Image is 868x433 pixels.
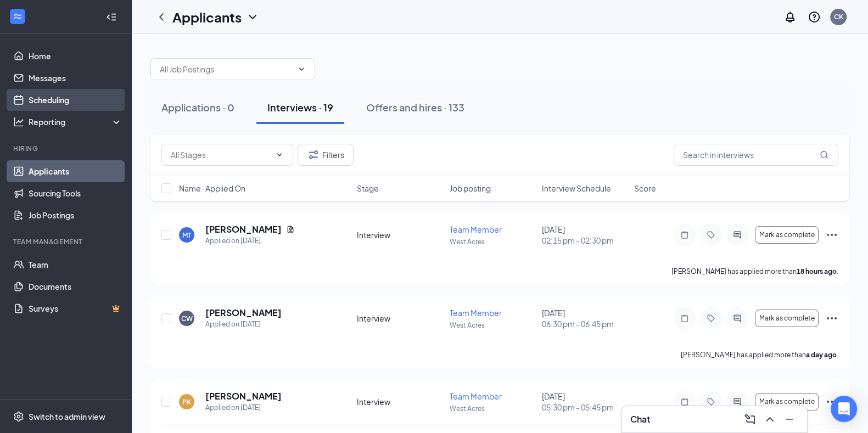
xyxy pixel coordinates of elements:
div: Applied on [DATE] [205,319,282,330]
button: Filter Filters [298,144,354,166]
div: [DATE] [542,224,628,246]
div: Applications · 0 [161,100,234,114]
b: 18 hours ago [797,267,837,275]
a: Messages [29,67,122,89]
svg: Tag [704,230,718,239]
svg: Tag [704,314,718,323]
span: 05:30 pm - 05:45 pm [542,402,628,413]
svg: ComposeMessage [743,413,757,426]
span: Team Member [450,391,502,401]
svg: WorkstreamLogo [12,11,23,22]
div: [DATE] [542,307,628,329]
svg: Minimize [783,413,796,426]
svg: Ellipses [825,228,838,241]
a: Sourcing Tools [29,182,122,204]
h5: [PERSON_NAME] [205,307,282,319]
svg: ChevronDown [297,65,306,74]
svg: ActiveChat [731,314,744,323]
svg: ActiveChat [731,230,744,239]
svg: ChevronLeft [155,10,168,24]
svg: Document [286,225,295,234]
p: West Acres [450,404,535,413]
div: Switch to admin view [29,411,105,422]
svg: Ellipses [825,312,838,325]
span: Team Member [450,224,502,234]
h5: [PERSON_NAME] [205,390,282,402]
div: PK [182,397,191,407]
svg: Note [678,397,691,406]
button: Mark as complete [755,226,819,244]
button: Minimize [781,410,798,428]
input: Search in interviews [674,144,838,166]
button: Mark as complete [755,310,819,327]
div: CW [181,314,193,323]
button: ChevronUp [761,410,779,428]
span: Mark as complete [759,314,814,322]
svg: MagnifyingGlass [820,150,828,159]
input: All Stages [171,149,271,161]
div: Hiring [13,144,120,153]
svg: Analysis [13,116,24,127]
svg: ChevronUp [763,413,776,426]
a: Team [29,254,122,275]
a: Job Postings [29,204,122,226]
a: SurveysCrown [29,297,122,319]
svg: ChevronDown [275,150,284,159]
p: [PERSON_NAME] has applied more than . [681,350,838,359]
div: Open Intercom Messenger [831,396,857,422]
div: CK [834,12,843,21]
div: [DATE] [542,391,628,413]
span: Score [634,183,656,194]
p: West Acres [450,237,535,246]
svg: Note [678,314,691,323]
span: Mark as complete [759,398,814,406]
button: Mark as complete [755,393,819,410]
svg: Collapse [106,12,117,23]
button: ComposeMessage [741,410,759,428]
svg: ActiveChat [731,397,744,406]
input: All Job Postings [160,63,293,75]
span: Mark as complete [759,231,814,239]
svg: Ellipses [825,395,838,408]
span: Name · Applied On [179,183,245,194]
a: Home [29,45,122,67]
div: Applied on [DATE] [205,402,282,413]
span: Stage [357,183,379,194]
h5: [PERSON_NAME] [205,223,282,235]
svg: Note [678,230,691,239]
a: Documents [29,275,122,297]
span: 02:15 pm - 02:30 pm [542,235,628,246]
b: a day ago [806,351,837,359]
span: Team Member [450,308,502,318]
p: [PERSON_NAME] has applied more than . [671,267,838,276]
p: West Acres [450,320,535,330]
a: Scheduling [29,89,122,111]
svg: QuestionInfo [808,10,821,24]
span: 06:30 pm - 06:45 pm [542,318,628,329]
h1: Applicants [172,8,242,26]
svg: Notifications [783,10,797,24]
span: Interview Schedule [542,183,611,194]
div: Interview [357,229,443,240]
svg: Filter [307,148,320,161]
a: Applicants [29,160,122,182]
div: Reporting [29,116,123,127]
div: Offers and hires · 133 [366,100,464,114]
div: Interview [357,313,443,324]
div: Team Management [13,237,120,246]
div: Applied on [DATE] [205,235,295,246]
div: Interview [357,396,443,407]
div: Interviews · 19 [267,100,333,114]
div: MT [182,230,191,240]
span: Job posting [450,183,491,194]
svg: Tag [704,397,718,406]
svg: Settings [13,411,24,422]
h3: Chat [630,413,650,425]
svg: ChevronDown [246,10,259,24]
